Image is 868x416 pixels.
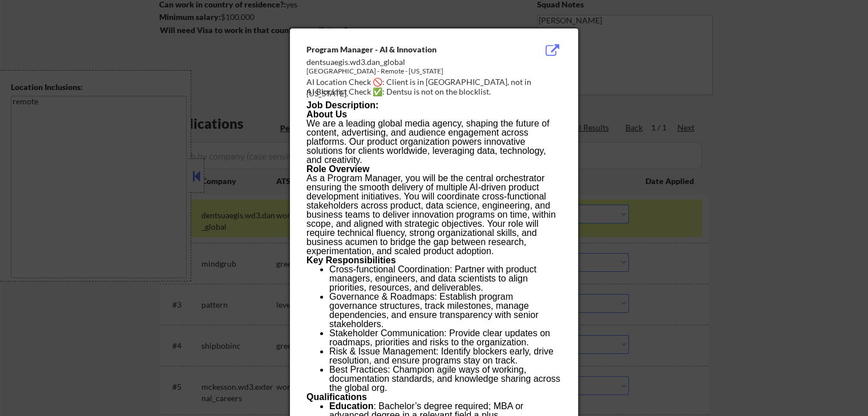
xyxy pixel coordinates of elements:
b: Qualifications [306,392,367,402]
div: Program Manager - AI & Innovation [306,44,504,55]
li: Governance & Roadmaps: Establish program governance structures, track milestones, manage dependen... [329,292,561,329]
b: About Us [306,109,347,119]
b: Role Overview [306,164,369,174]
li: Best Practices: Champion agile ways of working, documentation standards, and knowledge sharing ac... [329,365,561,393]
div: AI Blocklist Check ✅: Dentsu is not on the blocklist. [306,86,566,97]
li: Stakeholder Communication: Provide clear updates on roadmaps, priorities and risks to the organiz... [329,329,561,347]
li: Risk & Issue Management: Identify blockers early, drive resolution, and ensure programs stay on t... [329,347,561,365]
div: dentsuaegis.wd3.dan_global [306,56,504,68]
div: [GEOGRAPHIC_DATA] - Remote - [US_STATE] [306,67,504,76]
li: Cross-functional Coordination: Partner with product managers, engineers, and data scientists to a... [329,265,561,292]
b: Key Responsibilities [306,255,396,265]
p: We are a leading global media agency, shaping the future of content, advertising, and audience en... [306,119,561,165]
b: Job Description: [306,100,378,110]
p: As a Program Manager, you will be the central orchestrator ensuring the smooth delivery of multip... [306,174,561,256]
b: Education [329,401,373,411]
